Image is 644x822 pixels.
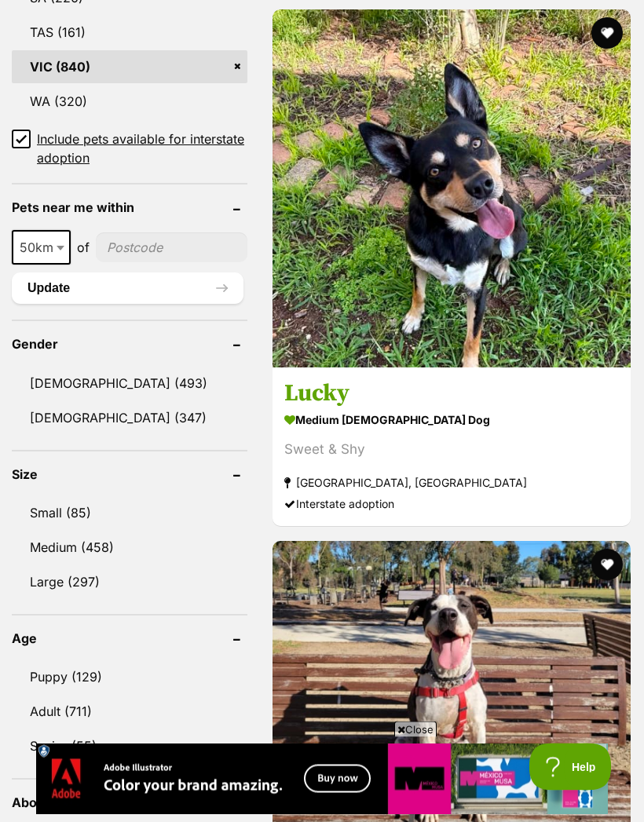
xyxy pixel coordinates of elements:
header: Size [12,468,247,482]
header: Gender [12,338,247,352]
span: Include pets available for interstate adoption [37,130,247,168]
span: 50km [13,237,69,259]
input: postcode [96,233,247,263]
iframe: Advertisement [36,743,608,814]
a: Puppy (129) [12,661,247,694]
span: 50km [12,231,71,265]
a: [DEMOGRAPHIC_DATA] (493) [12,367,247,400]
a: Large (297) [12,566,247,599]
strong: medium [DEMOGRAPHIC_DATA] Dog [284,409,619,432]
iframe: Help Scout Beacon - Open [529,743,613,791]
span: Close [394,722,437,737]
img: Lucky - Australian Kelpie Dog [273,10,631,368]
a: [DEMOGRAPHIC_DATA] (347) [12,402,247,435]
span: of [77,239,90,258]
a: Medium (458) [12,532,247,564]
div: Sweet & Shy [284,440,619,461]
a: Include pets available for interstate adoption [12,130,247,168]
a: Adult (711) [12,696,247,729]
header: About my home [12,796,247,810]
a: WA (320) [12,86,247,119]
a: Small (85) [12,497,247,530]
header: Age [12,632,247,646]
a: VIC (840) [12,51,247,84]
a: Senior (55) [12,730,247,763]
button: favourite [591,550,623,581]
h3: Lucky [284,379,619,409]
div: Interstate adoption [284,494,619,515]
button: favourite [591,18,623,49]
header: Pets near me within [12,201,247,215]
a: TAS (161) [12,16,247,49]
strong: [GEOGRAPHIC_DATA], [GEOGRAPHIC_DATA] [284,473,619,494]
button: Update [12,273,243,305]
a: Lucky medium [DEMOGRAPHIC_DATA] Dog Sweet & Shy [GEOGRAPHIC_DATA], [GEOGRAPHIC_DATA] Interstate a... [273,367,631,527]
